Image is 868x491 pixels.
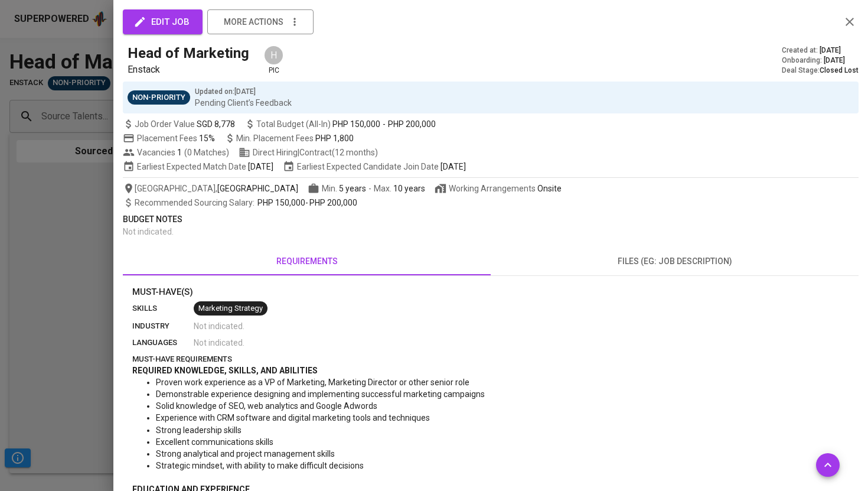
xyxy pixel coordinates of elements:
span: edit job [136,14,190,30]
span: Enstack [128,64,160,75]
span: Min. Placement Fees [236,134,354,143]
span: 1 [175,147,182,158]
span: [GEOGRAPHIC_DATA] [217,183,298,194]
span: [DATE] [440,161,466,173]
span: [DATE] [820,45,841,56]
span: Strong analytical and project management skills [156,449,335,459]
span: requirements [130,254,484,269]
span: - [383,118,386,130]
span: Excellent communications skills [156,437,273,447]
span: PHP 200,000 [309,198,357,207]
span: Recommended Sourcing Salary : [135,198,256,207]
span: Marketing Strategy [194,303,267,314]
p: Pending Client’s Feedback [195,97,292,109]
span: Min. [322,184,366,193]
span: 15% [199,134,215,143]
span: Not indicated . [194,320,244,332]
span: Max. [374,184,425,193]
span: 10 years [393,184,425,193]
span: Closed Lost [820,66,859,74]
p: Must-Have(s) [132,285,849,299]
p: Budget Notes [123,213,859,226]
div: pic [263,45,284,76]
span: SGD 8,778 [197,118,235,130]
span: Not indicated . [194,337,244,349]
span: Total Budget (All-In) [244,118,436,130]
div: Created at : [782,45,859,56]
span: Proven work experience as a VP of Marketing, Marketing Director or other senior role [156,378,469,387]
span: Strong leadership skills [156,425,242,435]
span: PHP 150,000 [332,118,380,130]
span: - [368,183,371,194]
div: H [263,45,284,66]
span: - [135,197,357,209]
span: [GEOGRAPHIC_DATA] , [123,183,298,194]
span: Job Order Value [123,118,235,130]
span: Working Arrangements [435,183,562,194]
p: languages [132,337,194,349]
h5: Head of Marketing [128,44,249,63]
span: Earliest Expected Match Date [123,161,273,173]
button: edit job [123,9,203,34]
button: more actions [207,9,314,34]
span: Experience with CRM software and digital marketing tools and techniques [156,413,430,422]
span: Earliest Expected Candidate Join Date [283,161,466,173]
p: skills [132,303,194,314]
p: industry [132,320,194,332]
span: PHP 150,000 [257,198,305,207]
span: Placement Fees [137,134,215,143]
span: Demonstrable experience designing and implementing successful marketing campaigns [156,389,485,399]
span: more actions [224,15,283,30]
div: Onsite [537,183,562,194]
span: 5 years [339,184,366,193]
span: PHP 1,800 [315,134,354,143]
span: REQUIRED KNOWLEDGE, SKILLS, AND ABILITIES [132,366,318,375]
p: Updated on : [DATE] [195,86,292,97]
span: Solid knowledge of SEO, web analytics and Google Adwords [156,401,377,411]
span: Not indicated . [123,227,174,236]
p: must-have requirements [132,353,849,365]
span: PHP 200,000 [388,118,436,130]
span: [DATE] [248,161,273,173]
span: Strategic mindset, with ability to make difficult decisions [156,461,364,470]
span: files (eg: job description) [498,254,851,269]
span: Direct Hiring | Contract (12 months) [239,147,378,158]
span: Vacancies ( 0 Matches ) [123,147,229,158]
div: Deal Stage : [782,66,859,76]
div: Onboarding : [782,56,859,66]
span: [DATE] [824,56,845,66]
span: Non-Priority [128,92,190,103]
